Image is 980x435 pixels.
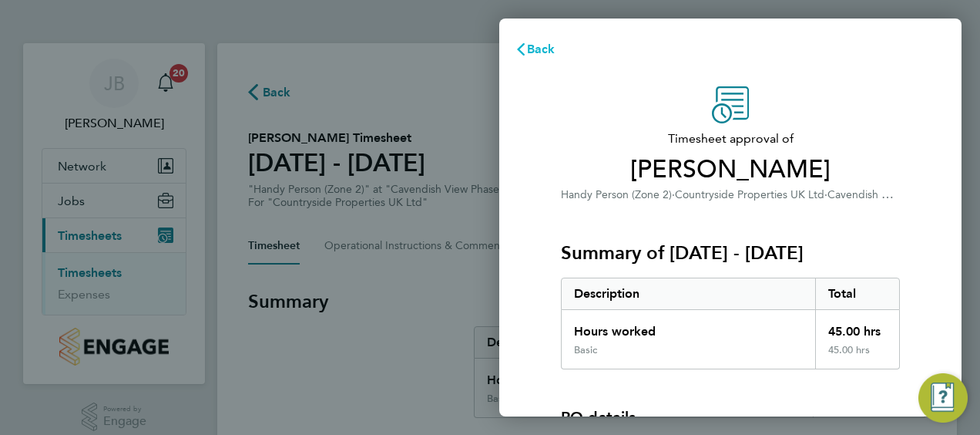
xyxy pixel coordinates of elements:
div: Hours worked [562,310,815,344]
span: · [824,188,827,201]
h4: PO details [561,406,636,428]
div: Basic [574,344,597,356]
span: · [672,188,675,201]
span: Timesheet approval of [561,130,900,148]
div: 45.00 hrs [815,310,900,344]
span: Back [527,42,555,56]
button: Back [499,34,571,65]
div: Description [562,278,815,309]
div: Summary of 18 - 24 Aug 2025 [561,278,900,369]
div: Total [815,278,900,309]
h3: Summary of [DATE] - [DATE] [561,241,900,265]
button: Engage Resource Center [918,373,968,423]
span: Countryside Properties UK Ltd [675,188,824,201]
span: [PERSON_NAME] [561,154,900,185]
div: 45.00 hrs [815,344,900,369]
span: Handy Person (Zone 2) [561,188,672,201]
span: Cavendish View Phase 2 & 3 [827,187,965,201]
